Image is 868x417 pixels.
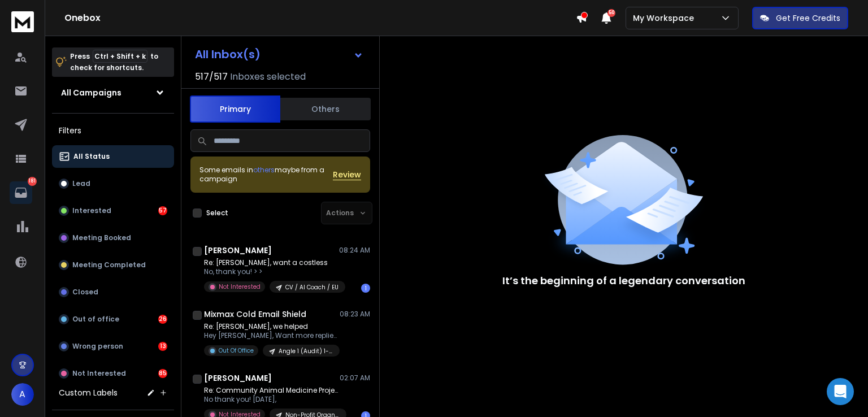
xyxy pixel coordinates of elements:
p: Re: Community Animal Medicine Project [204,386,340,395]
button: Meeting Booked [52,227,174,249]
button: Lead [52,172,174,195]
div: Open Intercom Messenger [827,378,854,405]
p: CV / AI Coach / EU [285,283,338,292]
button: Meeting Completed [52,254,174,276]
h1: Onebox [64,11,576,25]
p: Out Of Office [219,346,254,355]
h3: Custom Labels [59,387,118,398]
p: It’s the beginning of a legendary conversation [502,273,745,289]
p: 02:07 AM [340,373,370,383]
p: Not Interested [219,283,261,291]
p: Out of office [72,315,119,324]
p: Re: [PERSON_NAME], want a costless [204,258,340,267]
div: 26 [158,315,167,324]
p: Meeting Booked [72,233,131,242]
p: Wrong person [72,342,123,351]
label: Select [206,208,228,218]
p: All Status [73,152,110,161]
button: Review [333,169,361,180]
h3: Filters [52,123,174,138]
div: 1 [361,284,370,293]
p: Lead [72,179,90,188]
p: Angle 1 (Audit) 1-10 EU [279,347,333,355]
button: A [11,383,34,406]
p: 08:23 AM [340,310,370,319]
button: All Campaigns [52,81,174,104]
img: logo [11,11,34,32]
button: Closed [52,281,174,303]
p: Interested [72,206,111,215]
p: Re: [PERSON_NAME], we helped [204,322,340,331]
div: 85 [158,369,167,378]
p: 08:24 AM [339,246,370,255]
div: 13 [158,342,167,351]
p: Get Free Credits [776,12,840,24]
a: 181 [10,181,32,204]
p: My Workspace [633,12,698,24]
h1: [PERSON_NAME] [204,245,272,256]
span: others [253,165,275,175]
p: No, thank you! > > [204,267,340,276]
button: Wrong person13 [52,335,174,358]
button: All Status [52,145,174,168]
p: No thank you! [DATE], [204,395,340,404]
div: Some emails in maybe from a campaign [199,166,333,184]
span: 50 [607,9,615,17]
h3: Inboxes selected [230,70,306,84]
button: Not Interested85 [52,362,174,385]
span: Ctrl + Shift + k [93,50,147,63]
h1: All Campaigns [61,87,121,98]
h1: [PERSON_NAME] [204,372,272,384]
button: Get Free Credits [752,7,848,29]
button: Primary [190,95,280,123]
p: Press to check for shortcuts. [70,51,158,73]
p: Not Interested [72,369,126,378]
button: Others [280,97,371,121]
h1: All Inbox(s) [195,49,261,60]
span: 517 / 517 [195,70,228,84]
button: Interested57 [52,199,174,222]
p: Hey [PERSON_NAME], Want more replies to [204,331,340,340]
div: 57 [158,206,167,215]
button: All Inbox(s) [186,43,372,66]
p: Meeting Completed [72,260,146,270]
button: Out of office26 [52,308,174,331]
p: 181 [28,177,37,186]
p: Closed [72,288,98,297]
h1: Mixmax Cold Email Shield [204,309,306,320]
